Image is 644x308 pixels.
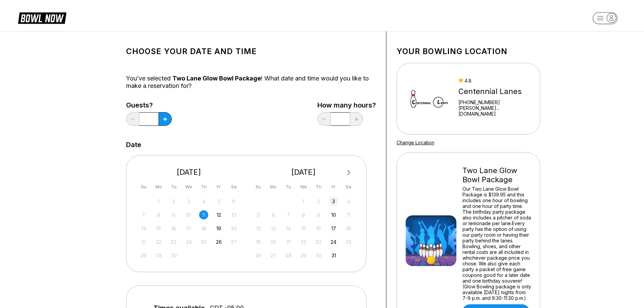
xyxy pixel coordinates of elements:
[126,47,376,56] h1: Choose your Date and time
[138,196,240,260] div: month 2025-09
[199,210,208,219] div: Not available Thursday, September 11th, 2025
[251,168,356,177] div: [DATE]
[284,224,293,233] div: Not available Tuesday, October 14th, 2025
[269,210,278,219] div: Not available Monday, October 6th, 2025
[139,237,148,246] div: Not available Sunday, September 21st, 2025
[269,182,278,191] div: Mo
[299,210,308,219] div: Not available Wednesday, October 8th, 2025
[139,210,148,219] div: Not available Sunday, September 7th, 2025
[269,237,278,246] div: Not available Monday, October 20th, 2025
[126,75,376,90] div: You’ve selected ! What date and time would you like to make a reservation for?
[169,182,178,191] div: Tu
[458,99,531,105] div: [PHONE_NUMBER]
[458,78,531,84] div: 4.8
[314,210,323,219] div: Not available Thursday, October 9th, 2025
[314,197,323,206] div: Not available Thursday, October 2nd, 2025
[254,224,263,233] div: Not available Sunday, October 12th, 2025
[254,182,263,191] div: Su
[154,237,163,246] div: Not available Monday, September 22nd, 2025
[284,210,293,219] div: Not available Tuesday, October 7th, 2025
[462,186,531,301] div: Our Two Lane Glow Bowl Package is $139.95 and this includes one hour of bowling and one hour of p...
[169,224,178,233] div: Not available Tuesday, September 16th, 2025
[397,140,434,145] a: Change Location
[214,197,223,206] div: Not available Friday, September 5th, 2025
[126,141,141,148] label: Date
[254,210,263,219] div: Not available Sunday, October 5th, 2025
[169,251,178,260] div: Not available Tuesday, September 30th, 2025
[199,182,208,191] div: Th
[397,47,540,56] h1: Your bowling location
[154,251,163,260] div: Not available Monday, September 29th, 2025
[462,166,531,184] div: Two Lane Glow Bowl Package
[344,224,353,233] div: Not available Saturday, October 18th, 2025
[284,182,293,191] div: Tu
[229,197,238,206] div: Not available Saturday, September 6th, 2025
[458,105,531,117] a: [PERSON_NAME]...[DOMAIN_NAME]
[329,237,338,246] div: Choose Friday, October 24th, 2025
[126,101,172,109] label: Guests?
[314,251,323,260] div: Not available Thursday, October 30th, 2025
[184,210,193,219] div: Not available Wednesday, September 10th, 2025
[139,251,148,260] div: Not available Sunday, September 28th, 2025
[314,224,323,233] div: Not available Thursday, October 16th, 2025
[299,224,308,233] div: Not available Wednesday, October 15th, 2025
[154,197,163,206] div: Not available Monday, September 1st, 2025
[344,197,353,206] div: Not available Saturday, October 4th, 2025
[229,182,238,191] div: Sa
[344,237,353,246] div: Not available Saturday, October 25th, 2025
[254,237,263,246] div: Not available Sunday, October 19th, 2025
[137,168,241,177] div: [DATE]
[169,237,178,246] div: Not available Tuesday, September 23rd, 2025
[269,251,278,260] div: Not available Monday, October 27th, 2025
[154,224,163,233] div: Not available Monday, September 15th, 2025
[329,197,338,206] div: Choose Friday, October 3rd, 2025
[229,224,238,233] div: Not available Saturday, September 20th, 2025
[214,237,223,246] div: Choose Friday, September 26th, 2025
[344,182,353,191] div: Sa
[299,237,308,246] div: Not available Wednesday, October 22nd, 2025
[284,237,293,246] div: Not available Tuesday, October 21st, 2025
[199,224,208,233] div: Not available Thursday, September 18th, 2025
[254,251,263,260] div: Not available Sunday, October 26th, 2025
[406,215,456,266] img: Two Lane Glow Bowl Package
[406,73,453,124] img: Centennial Lanes
[154,210,163,219] div: Not available Monday, September 8th, 2025
[317,101,376,109] label: How many hours?
[229,237,238,246] div: Not available Saturday, September 27th, 2025
[139,182,148,191] div: Su
[184,197,193,206] div: Not available Wednesday, September 3rd, 2025
[344,210,353,219] div: Not available Saturday, October 11th, 2025
[284,251,293,260] div: Not available Tuesday, October 28th, 2025
[184,224,193,233] div: Not available Wednesday, September 17th, 2025
[299,197,308,206] div: Not available Wednesday, October 1st, 2025
[172,75,261,82] span: Two Lane Glow Bowl Package
[169,210,178,219] div: Not available Tuesday, September 9th, 2025
[329,182,338,191] div: Fr
[299,182,308,191] div: We
[269,224,278,233] div: Not available Monday, October 13th, 2025
[329,251,338,260] div: Choose Friday, October 31st, 2025
[329,210,338,219] div: Choose Friday, October 10th, 2025
[214,182,223,191] div: Fr
[253,196,354,260] div: month 2025-10
[184,237,193,246] div: Not available Wednesday, September 24th, 2025
[229,210,238,219] div: Not available Saturday, September 13th, 2025
[184,182,193,191] div: We
[154,182,163,191] div: Mo
[199,237,208,246] div: Not available Thursday, September 25th, 2025
[199,197,208,206] div: Not available Thursday, September 4th, 2025
[214,224,223,233] div: Choose Friday, September 19th, 2025
[458,87,531,96] div: Centennial Lanes
[139,224,148,233] div: Not available Sunday, September 14th, 2025
[214,210,223,219] div: Choose Friday, September 12th, 2025
[314,182,323,191] div: Th
[299,251,308,260] div: Not available Wednesday, October 29th, 2025
[329,224,338,233] div: Choose Friday, October 17th, 2025
[343,167,354,178] button: Next Month
[314,237,323,246] div: Not available Thursday, October 23rd, 2025
[169,197,178,206] div: Not available Tuesday, September 2nd, 2025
